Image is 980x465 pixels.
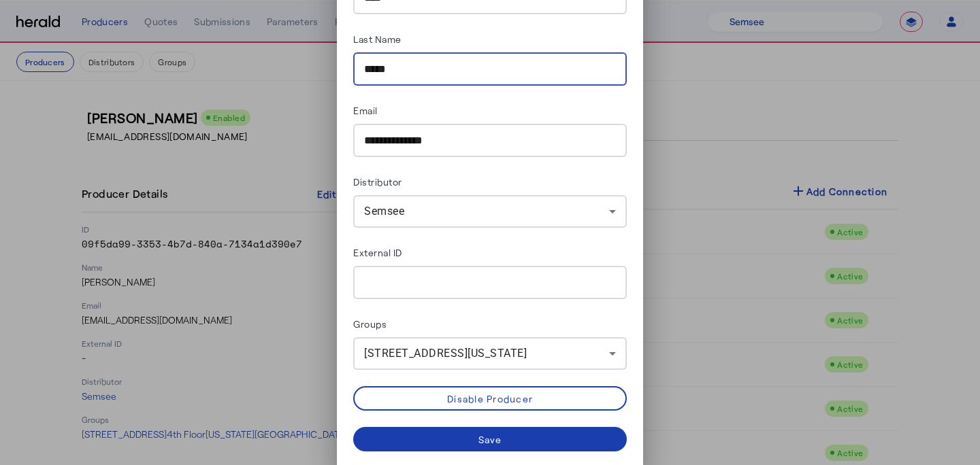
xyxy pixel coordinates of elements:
[364,205,404,218] span: Semsee
[364,347,527,360] span: [STREET_ADDRESS][US_STATE]
[353,105,378,116] label: Email
[353,427,627,451] button: Save
[478,432,502,447] div: Save
[353,247,402,258] label: External ID
[447,392,533,406] div: Disable Producer
[353,176,402,188] label: Distributor
[353,318,387,330] label: Groups
[353,33,402,45] label: Last Name
[353,386,627,411] button: Disable Producer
